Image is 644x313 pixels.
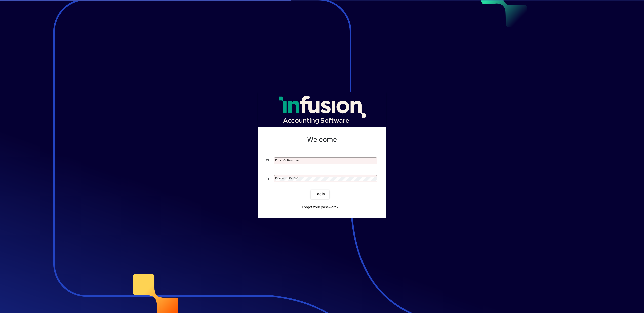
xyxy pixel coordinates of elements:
[315,191,325,197] span: Login
[300,203,340,212] a: Forgot your password?
[266,135,378,144] h2: Welcome
[275,176,297,180] mat-label: Password or Pin
[275,159,298,162] mat-label: Email or Barcode
[311,190,329,199] button: Login
[302,205,338,210] span: Forgot your password?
